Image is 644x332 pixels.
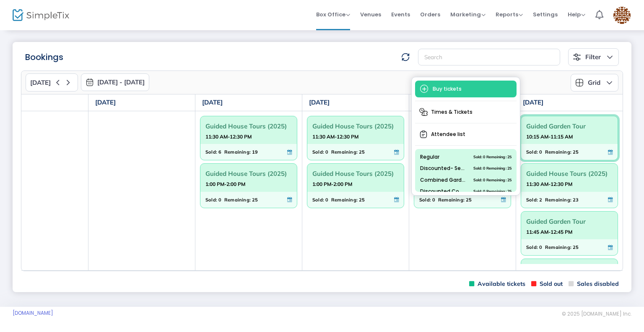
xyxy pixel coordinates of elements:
span: 0 [539,243,542,252]
th: [DATE] [409,94,516,111]
span: © 2025 [DOMAIN_NAME] Inc. [562,311,631,317]
span: Orders [420,4,440,25]
span: 25 [466,195,472,204]
button: [DATE] [26,73,78,91]
span: Reports [496,10,523,18]
span: 19 [252,147,258,157]
a: [DOMAIN_NAME] [13,310,53,316]
span: Box Office [316,10,350,18]
span: 25 [573,147,579,157]
th: [DATE] [516,94,623,111]
img: refresh-data [401,53,410,61]
button: Filter [568,48,619,66]
span: 0 [432,195,435,204]
span: Sold: [526,195,538,204]
img: grid [575,78,584,87]
span: Combined Garden and House Tour [420,176,467,184]
span: Sold: [312,147,324,157]
span: 25 [573,243,579,252]
span: Remaining: [331,195,358,204]
span: Guided Garden Tour [526,215,613,228]
img: clipboard [419,130,428,139]
span: 23 [573,195,579,204]
th: [DATE] [195,94,302,111]
span: 0 [539,147,542,157]
span: 0 [218,195,221,204]
span: Guided House Tours (2025) [526,167,613,180]
strong: 11:30 AM-12:30 PM [526,179,572,189]
span: 0 [325,195,328,204]
strong: 1:00 PM-2:00 PM [312,179,352,189]
span: Remaining: [545,147,571,157]
button: [DATE] - [DATE] [81,73,149,91]
span: Help [568,10,585,18]
span: Marketing [450,10,486,18]
span: [DATE] [30,79,51,86]
span: Sold: [205,195,217,204]
span: Guided House Tours (2025) [205,167,292,180]
span: Guided House Tours (2025) [526,262,613,275]
span: Available tickets [469,280,525,288]
span: Sold: 0 Remaining: 25 [473,188,512,195]
strong: 10:15 AM-11:15 AM [526,131,573,142]
span: Settings [533,4,558,25]
span: Sold: 0 Remaining: 25 [473,165,512,172]
strong: 11:30 AM-12:30 PM [205,131,252,142]
span: Times & Tickets [415,105,517,120]
span: Sold: [205,147,217,157]
span: Sold: 0 Remaining: 25 [473,153,512,161]
span: Guided House Tours (2025) [312,167,399,180]
img: filter [573,53,581,61]
span: Guided House Tours (2025) [205,120,292,133]
strong: 11:45 AM-12:45 PM [526,227,572,237]
span: Remaining: [224,195,251,204]
span: 0 [325,147,328,157]
span: Sold: 0 Remaining: 25 [473,176,512,184]
span: Discounted- Senior, Student, or Military [420,165,467,172]
span: 25 [359,195,365,204]
span: Remaining: [545,243,571,252]
span: Events [391,4,410,25]
th: [DATE] [302,94,409,111]
span: Buy tickets [415,81,517,97]
span: Regular [420,153,439,161]
span: Remaining: [545,195,571,204]
img: times-tickets [419,108,428,116]
img: monthly [86,78,94,86]
span: Sold: [419,195,431,204]
span: Sold: [526,147,538,157]
span: 2 [539,195,542,204]
strong: 1:00 PM-2:00 PM [205,179,245,189]
span: Venues [360,4,381,25]
span: Remaining: [331,147,358,157]
span: Discounted Combined-Senior, Student, or Military [420,188,467,195]
span: Remaining: [438,195,465,204]
strong: 11:30 AM-12:30 PM [312,131,358,142]
input: Search [418,49,560,66]
span: Sold: [312,195,324,204]
span: 6 [218,147,221,157]
span: Guided Garden Tour [526,120,613,133]
span: 25 [252,195,258,204]
button: Grid [571,74,618,91]
span: Remaining: [224,147,251,157]
span: Sales disabled [569,280,619,288]
span: Sold: [526,243,538,252]
span: Attendee list [415,127,517,142]
span: Sold out [531,280,563,288]
m-panel-title: Bookings [25,51,63,63]
span: Guided House Tours (2025) [312,120,399,133]
span: 25 [359,147,365,157]
th: [DATE] [88,94,195,111]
